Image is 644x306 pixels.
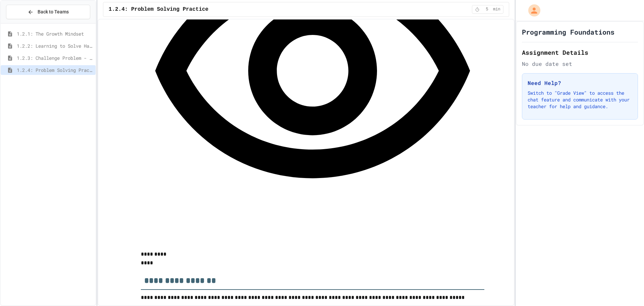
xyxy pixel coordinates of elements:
span: 1.2.4: Problem Solving Practice [17,67,93,74]
button: Back to Teams [6,5,90,19]
div: No due date set [522,60,638,68]
h2: Assignment Details [522,48,638,57]
span: 1.2.1: The Growth Mindset [17,30,93,37]
span: 1.2.3: Challenge Problem - The Bridge [17,54,93,61]
div: My Account [521,3,542,18]
span: 1.2.2: Learning to Solve Hard Problems [17,42,93,49]
h1: Programming Foundations [522,27,614,37]
span: 1.2.4: Problem Solving Practice [109,5,209,13]
p: Switch to "Grade View" to access the chat feature and communicate with your teacher for help and ... [528,90,632,110]
span: min [493,7,500,12]
span: 5 [482,7,492,12]
span: Back to Teams [38,8,69,15]
h3: Need Help? [528,79,632,87]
